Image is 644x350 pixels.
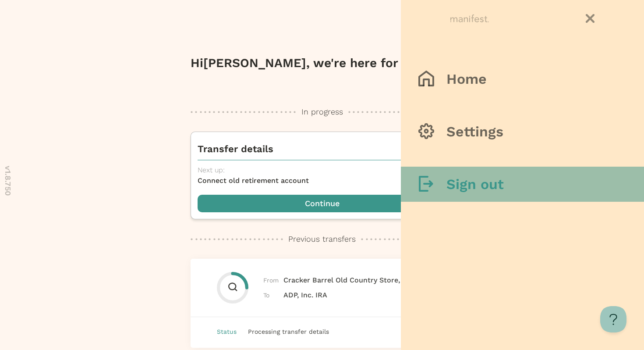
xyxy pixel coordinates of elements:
button: Sign out [401,167,644,202]
button: Settings [401,114,644,149]
iframe: Toggle Customer Support [600,306,626,332]
h3: Settings [446,123,503,140]
h3: Sign out [446,175,504,193]
h3: Home [446,70,487,88]
button: Home [401,61,644,96]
